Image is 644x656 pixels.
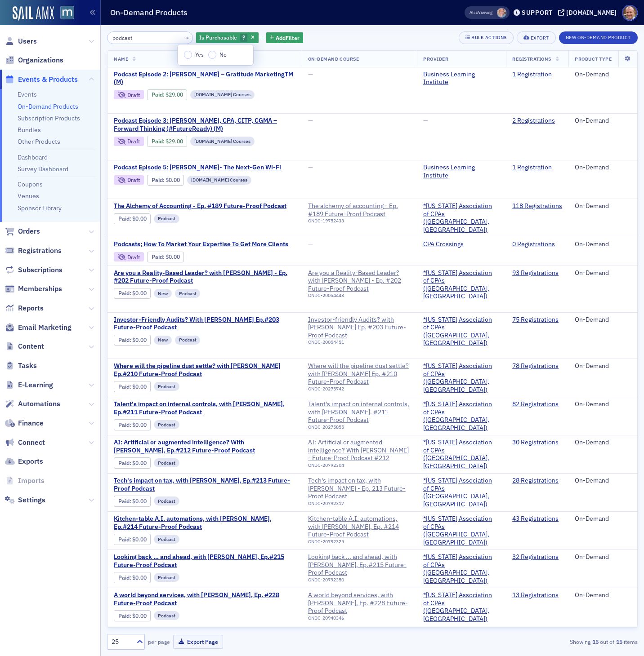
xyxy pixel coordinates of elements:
span: Viewing [470,9,492,16]
div: Kitchen-table A.I. automations, with [PERSON_NAME], Ep. #214 Future-Proof Podcast [308,515,411,539]
div: Draft [114,175,144,185]
button: × [183,33,192,41]
span: Podcasts; How To Market Your Expertise To Get More Clients [114,240,288,248]
span: $0.00 [132,460,147,466]
div: ONDC-20054451 [308,339,411,345]
a: Connect [5,438,45,448]
span: $0.00 [132,498,147,505]
span: Add Filter [276,34,300,42]
div: On-Demand [575,71,631,79]
div: Paid: 44 - $0 [114,534,151,545]
span: Where will the pipeline dust settle? with Lexy Kessler Ep.#210 Future-Proof Podcast [114,362,295,378]
div: On-Demand [575,316,631,324]
div: Podcast [154,535,179,544]
div: ONDC-20792317 [308,501,411,506]
input: Search… [107,31,193,44]
a: Tech's impact on tax, with [PERSON_NAME], Ep.#213 Future-Proof Podcast [114,477,295,492]
div: ONDC-20792350 [308,577,411,583]
span: : [118,290,132,297]
a: Sponsor Library [18,204,62,212]
div: [DOMAIN_NAME] [566,9,617,17]
a: Venues [18,192,39,200]
a: Tasks [5,361,37,371]
span: ? [242,34,245,41]
span: $0.00 [132,612,147,619]
a: Memberships [5,284,62,294]
span: : [152,177,165,183]
div: Paid: 92 - $0 [114,288,151,299]
a: 82 Registrations [512,400,559,408]
a: Subscription Products [18,114,80,122]
a: Business Learning Institute [423,71,500,86]
a: Imports [5,476,45,486]
div: On-Demand [575,553,631,561]
div: On-Demand [575,202,631,210]
h1: On-Demand Products [110,7,188,18]
div: Are you a Reality-Based Leader? with [PERSON_NAME] - Ep. #202 Future-Proof Podcast [308,269,411,293]
a: Registrations [5,246,62,256]
a: The Alchemy of Accounting - Ep. #189 Future-Proof Podcast [114,202,286,210]
div: Paid: 1 - $2900 [147,89,187,100]
a: 78 Registrations [512,362,559,370]
a: Settings [5,495,45,505]
span: : [118,574,132,581]
span: $0.00 [132,337,147,343]
a: *[US_STATE] Association of CPAs ([GEOGRAPHIC_DATA], [GEOGRAPHIC_DATA]) [423,362,500,394]
div: BLIonline.org Courses [190,137,255,146]
a: Kitchen-table A.I. automations, with [PERSON_NAME], Ep.#214 Future-Proof Podcast [114,515,295,531]
button: Bulk Actions [459,31,513,44]
div: Paid: 77 - $0 [114,335,151,346]
a: *[US_STATE] Association of CPAs ([GEOGRAPHIC_DATA], [GEOGRAPHIC_DATA]) [423,202,500,234]
span: : [118,460,132,466]
a: 1 Registration [512,164,552,172]
a: 1 Registration [512,71,552,79]
span: : [152,253,165,260]
div: Podcast [175,289,201,298]
div: Paid: 79 - $0 [114,381,151,392]
a: Are you a Reality-Based Leader? with [PERSON_NAME] - Ep. #202 Future-Proof Podcast [114,269,295,285]
span: Exports [18,457,43,466]
span: Organizations [18,55,63,65]
div: On-Demand [575,515,631,523]
div: New [154,289,172,298]
button: New On-Demand Product [559,31,638,44]
a: *[US_STATE] Association of CPAs ([GEOGRAPHIC_DATA], [GEOGRAPHIC_DATA]) [423,553,500,585]
div: Podcast [154,420,179,429]
div: ONDC-20054443 [308,293,411,298]
a: Paid [118,383,130,390]
div: Draft [114,252,144,262]
span: : [118,421,132,428]
div: Draft [127,255,140,260]
span: Product Type [575,56,612,62]
button: Export Page [173,635,223,649]
span: $0.00 [132,383,147,390]
div: Paid: 1 - $0 [147,175,184,186]
img: SailAMX [60,6,74,20]
div: Draft [127,139,140,144]
input: Yes [184,51,192,59]
div: Podcast [154,611,179,620]
span: : [118,612,132,619]
span: Is Purchasable [199,34,237,41]
a: Paid [118,337,130,343]
button: AddFilter [266,32,303,44]
a: On-Demand Products [18,102,78,111]
span: Email Marketing [18,323,72,332]
span: $0.00 [165,177,180,183]
a: *[US_STATE] Association of CPAs ([GEOGRAPHIC_DATA], [GEOGRAPHIC_DATA]) [423,316,500,347]
a: Users [5,36,37,46]
span: Connect [18,438,45,448]
a: Reports [5,303,44,313]
div: Podcast [154,496,179,505]
a: 30 Registrations [512,439,559,447]
div: The alchemy of accounting - Ep. #189 Future-Proof Podcast [308,202,411,218]
div: Draft [127,93,140,98]
div: Paid: 0 - $0 [147,252,184,262]
button: Export [517,31,556,44]
a: 28 Registrations [512,477,559,485]
div: BLIonline.org Courses [190,90,255,99]
a: E-Learning [5,380,53,390]
span: On-Demand Course [308,56,359,62]
a: *[US_STATE] Association of CPAs ([GEOGRAPHIC_DATA], [GEOGRAPHIC_DATA]) [423,591,500,623]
